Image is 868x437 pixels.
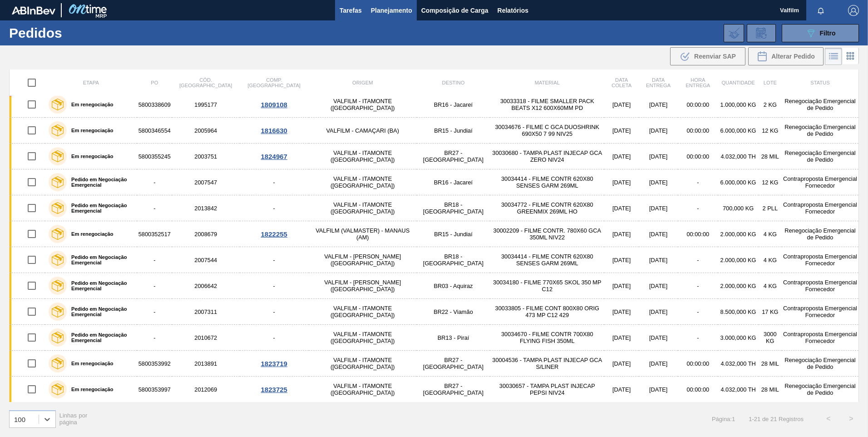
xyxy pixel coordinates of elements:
td: 2007544 [172,247,240,273]
span: Origem [352,80,373,85]
td: - [240,247,309,273]
td: 30034414 - FILME CONTR 620X80 SENSES GARM 269ML [490,247,604,273]
td: - [678,325,718,351]
td: VALFILM - CAMAÇARI (BA) [309,118,417,144]
td: - [678,195,718,221]
td: 12 KG [759,118,782,144]
div: Solicitação de Revisão de Pedidos [747,24,776,42]
td: - [240,169,309,195]
div: 1823725 [241,386,307,393]
td: 30034670 - FILME CONTR 700X80 FLYING FISH 350ML [490,325,604,351]
span: Hora Entrega [686,77,710,88]
td: 30002209 - FILME CONTR. 780X60 GCA 350ML NIV22 [490,221,604,247]
td: 2005964 [172,118,240,144]
td: Contraproposta Emergencial Fornecedor [782,273,859,299]
label: Em renegociação [67,231,113,237]
td: 30030680 - TAMPA PLAST INJECAP GCA ZERO NIV24 [490,144,604,169]
td: [DATE] [639,144,678,169]
td: Renegociação Emergencial de Pedido [782,144,859,169]
td: - [137,169,172,195]
td: 6.000,000 KG [718,169,758,195]
td: BR18 - [GEOGRAPHIC_DATA] [417,195,490,221]
td: 2.000,000 KG [718,221,758,247]
span: Etapa [83,80,99,85]
td: 2007547 [172,169,240,195]
td: 28 MIL [759,144,782,169]
td: 30004536 - TAMPA PLAST INJECAP GCA S/LINER [490,351,604,377]
td: Contraproposta Emergencial Fornecedor [782,169,859,195]
span: Cód. [GEOGRAPHIC_DATA] [179,77,232,88]
td: - [678,169,718,195]
div: Reenviar SAP [670,47,745,65]
td: VALFILM - ITAMONTE ([GEOGRAPHIC_DATA]) [309,325,417,351]
label: Em renegociação [67,361,113,366]
span: Data entrega [646,77,671,88]
button: Filtro [782,24,859,42]
td: 28 MIL [759,377,782,402]
td: 17 KG [759,299,782,325]
td: 4 KG [759,247,782,273]
a: Em renegociação58003552452003751VALFILM - ITAMONTE ([GEOGRAPHIC_DATA])BR27 - [GEOGRAPHIC_DATA]300... [10,144,859,169]
td: 2012069 [172,377,240,402]
button: > [840,407,863,430]
td: 00:00:00 [678,92,718,118]
td: 30034180 - FILME 770X65 SKOL 350 MP C12 [490,273,604,299]
td: 2 PLL [759,195,782,221]
td: [DATE] [604,377,639,402]
button: Notificações [806,4,835,17]
a: Pedido em Negociação Emergencial-2013842-VALFILM - ITAMONTE ([GEOGRAPHIC_DATA])BR18 - [GEOGRAPHIC... [10,195,859,221]
div: Visão em Lista [825,48,842,65]
td: [DATE] [604,247,639,273]
td: 30033318 - FILME SMALLER PACK BEATS X12 600X60MM PD [490,92,604,118]
td: [DATE] [604,169,639,195]
td: BR15 - Jundiaí [417,118,490,144]
td: [DATE] [639,273,678,299]
span: Alterar Pedido [771,53,815,60]
td: 2 KG [759,92,782,118]
td: [DATE] [639,351,678,377]
td: 5800338609 [137,92,172,118]
td: - [240,273,309,299]
td: VALFILM - ITAMONTE ([GEOGRAPHIC_DATA]) [309,299,417,325]
td: [DATE] [604,299,639,325]
a: Pedido em Negociação Emergencial-2007311-VALFILM - ITAMONTE ([GEOGRAPHIC_DATA])BR22 - Viamão30033... [10,299,859,325]
span: Filtro [820,30,836,37]
div: Visão em Cards [842,48,859,65]
td: - [678,247,718,273]
td: 2.000,000 KG [718,247,758,273]
a: Em renegociação58003525172008679VALFILM (VALMASTER) - MANAUS (AM)BR15 - Jundiaí30002209 - FILME C... [10,221,859,247]
td: [DATE] [604,273,639,299]
td: 5800346554 [137,118,172,144]
a: Pedido em Negociação Emergencial-2006642-VALFILM - [PERSON_NAME] ([GEOGRAPHIC_DATA])BR03 - Aquira... [10,273,859,299]
td: 28 MIL [759,351,782,377]
span: Destino [442,80,465,85]
label: Pedido em Negociação Emergencial [67,254,133,265]
td: VALFILM (VALMASTER) - MANAUS (AM) [309,221,417,247]
td: 2008679 [172,221,240,247]
button: Alterar Pedido [748,47,824,65]
button: < [817,407,840,430]
td: [DATE] [639,195,678,221]
td: VALFILM - ITAMONTE ([GEOGRAPHIC_DATA]) [309,377,417,402]
td: [DATE] [639,247,678,273]
td: VALFILM - ITAMONTE ([GEOGRAPHIC_DATA]) [309,92,417,118]
td: 2.000,000 KG [718,273,758,299]
td: Contraproposta Emergencial Fornecedor [782,195,859,221]
td: 2007311 [172,299,240,325]
td: - [137,195,172,221]
td: Renegociação Emergencial de Pedido [782,351,859,377]
span: Página : 1 [712,416,735,422]
td: 2013842 [172,195,240,221]
td: [DATE] [604,221,639,247]
td: 4.032,000 TH [718,144,758,169]
td: BR15 - Jundiaí [417,221,490,247]
td: [DATE] [604,144,639,169]
td: [DATE] [639,169,678,195]
td: 00:00:00 [678,377,718,402]
td: - [678,299,718,325]
div: 1809108 [241,101,307,109]
td: [DATE] [639,118,678,144]
td: Renegociação Emergencial de Pedido [782,377,859,402]
td: BR13 - Piraí [417,325,490,351]
td: [DATE] [639,325,678,351]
